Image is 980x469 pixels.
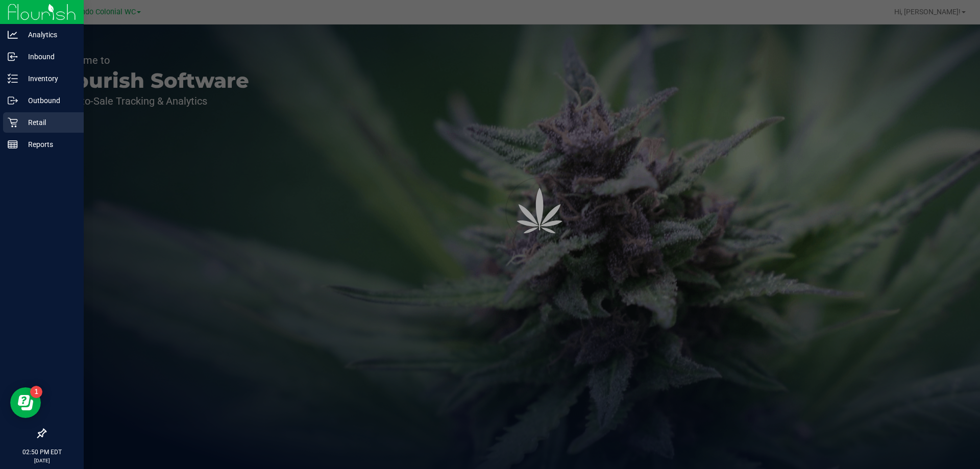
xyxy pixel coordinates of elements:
[8,52,18,62] inline-svg: Inbound
[18,51,79,63] p: Inbound
[18,72,79,85] p: Inventory
[18,94,79,107] p: Outbound
[8,139,18,150] inline-svg: Reports
[30,386,42,398] iframe: Resource center unread badge
[5,457,79,464] p: [DATE]
[10,387,41,418] iframe: Resource center
[8,73,18,84] inline-svg: Inventory
[8,30,18,40] inline-svg: Analytics
[18,29,79,41] p: Analytics
[8,95,18,106] inline-svg: Outbound
[18,138,79,151] p: Reports
[5,448,79,457] p: 02:50 PM EDT
[8,117,18,128] inline-svg: Retail
[18,116,79,129] p: Retail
